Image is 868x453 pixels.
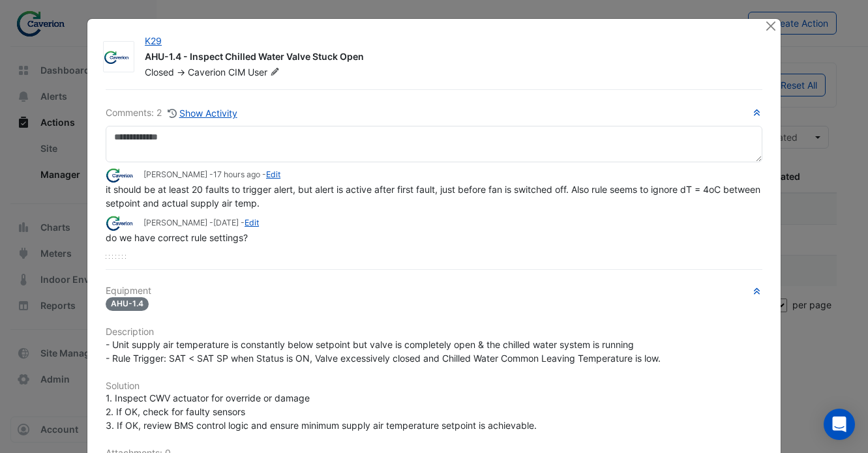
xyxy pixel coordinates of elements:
div: Comments: 2 [106,106,238,121]
span: User [248,66,282,79]
span: AHU-1.4 [106,297,149,311]
small: [PERSON_NAME] - - [143,169,280,181]
a: Edit [266,169,280,179]
img: Caverion [106,168,138,183]
img: Caverion [104,51,134,64]
span: - Unit supply air temperature is constantly below setpoint but valve is completely open & the chi... [106,339,661,364]
h6: Description [106,327,762,338]
small: [PERSON_NAME] - - [143,217,259,229]
span: 2025-09-04 16:23:28 [213,169,260,179]
span: 2025-08-08 14:42:28 [213,218,239,227]
span: it should be at least 20 faults to trigger alert, but alert is active after first fault, just bef... [106,184,763,209]
span: 1. Inspect CWV actuator for override or damage 2. If OK, check for faulty sensors 3. If OK, revie... [106,392,537,431]
button: Close [764,19,778,33]
h6: Solution [106,381,762,392]
span: do we have correct rule settings? [106,232,248,243]
img: Caverion [106,216,138,230]
span: -> [177,66,185,78]
div: AHU-1.4 - Inspect Chilled Water Valve Stuck Open [145,50,749,66]
span: Caverion CIM [188,66,245,78]
h6: Equipment [106,285,762,297]
div: Open Intercom Messenger [824,409,855,440]
button: Show Activity [167,106,238,121]
a: K29 [145,35,162,46]
a: Edit [245,218,259,227]
span: Closed [145,66,174,78]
